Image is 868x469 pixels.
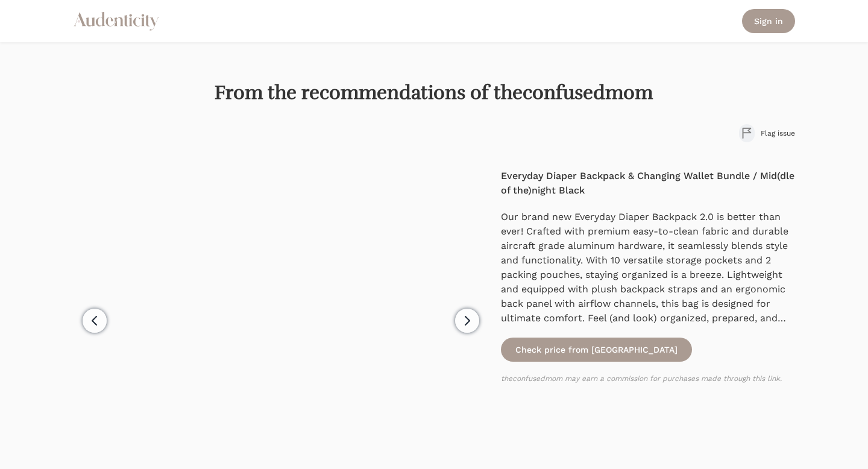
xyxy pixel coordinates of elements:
span: Flag issue [761,128,795,138]
h1: From the recommendations of theconfusedmom [73,81,794,105]
h4: Everyday Diaper Backpack & Changing Wallet Bundle / Mid(dle of the)night Black [501,169,794,198]
button: Flag issue [739,124,795,142]
p: Our brand new Everyday Diaper Backpack 2.0 is better than ever! Crafted with premium easy-to-clea... [501,210,794,326]
a: Check price from [GEOGRAPHIC_DATA] [501,338,692,362]
p: theconfusedmom may earn a commission for purchases made through this link. [501,374,794,383]
a: Sign in [742,9,795,33]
